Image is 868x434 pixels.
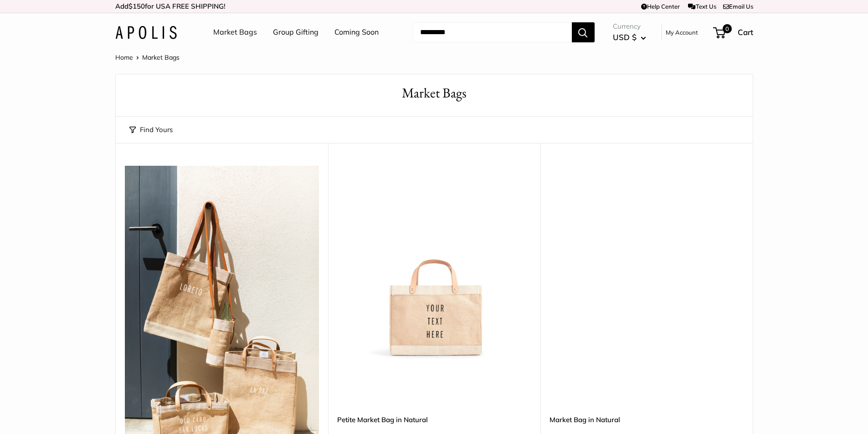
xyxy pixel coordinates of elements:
nav: Breadcrumb [115,51,180,63]
span: Cart [738,27,753,37]
a: Text Us [688,3,716,10]
a: Email Us [723,3,753,10]
a: Home [115,53,133,61]
button: USD $ [613,30,646,45]
button: Find Yours [129,123,173,136]
a: Group Gifting [273,26,318,39]
img: Apolis [115,26,177,39]
a: Help Center [641,3,680,10]
span: USD $ [613,32,637,42]
a: 0 Cart [714,25,753,40]
a: Market Bag in NaturalMarket Bag in Natural [550,166,744,360]
span: $150 [128,2,145,10]
span: Currency [613,20,646,33]
a: Market Bag in Natural [550,414,744,425]
a: Coming Soon [334,26,379,39]
span: Market Bags [142,53,180,61]
a: Petite Market Bag in Natural [337,414,531,425]
a: Petite Market Bag in Naturaldescription_Effortless style that elevates every moment [337,166,531,360]
img: Petite Market Bag in Natural [337,166,531,360]
a: My Account [666,27,698,38]
input: Search... [413,22,572,42]
h1: Market Bags [129,83,739,103]
button: Search [572,22,595,42]
span: 0 [722,24,731,33]
a: Market Bags [213,26,257,39]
